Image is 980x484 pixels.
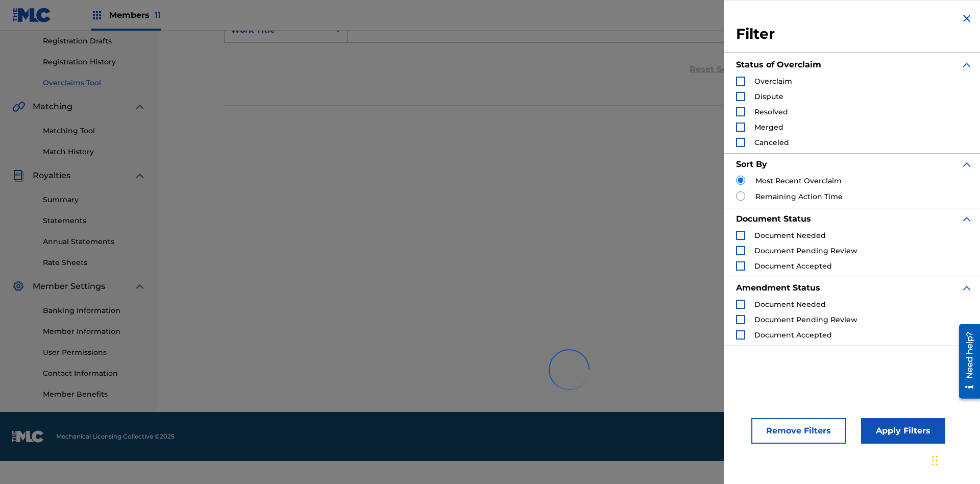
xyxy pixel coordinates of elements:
img: logo [12,430,44,443]
span: Overclaim [754,77,792,86]
a: Annual Statements [43,236,146,247]
img: expand [961,213,973,225]
img: expand [961,59,973,71]
img: expand [134,280,146,293]
a: Rate Sheets [43,257,146,268]
img: Top Rightsholders [91,9,103,21]
span: Mechanical Licensing Collective © 2025 [56,432,175,441]
img: Matching [12,101,25,113]
span: Members [109,9,161,21]
a: Match History [43,147,146,157]
a: User Permissions [43,347,146,358]
strong: Status of Overclaim [736,60,821,69]
h3: Filter [736,25,973,43]
img: MLC Logo [12,8,52,22]
iframe: Chat Widget [929,435,980,484]
a: Summary [43,195,146,205]
img: close [961,12,973,25]
img: preloader [549,349,590,390]
a: Registration Drafts [43,36,146,46]
img: expand [961,158,973,171]
img: expand [134,101,146,113]
span: Matching [33,101,72,113]
img: Royalties [12,170,24,182]
a: Statements [43,215,146,226]
a: Banking Information [43,305,146,316]
span: Member Settings [33,280,105,293]
span: Royalties [33,170,70,182]
a: Matching Tool [43,126,146,136]
img: expand [134,170,146,182]
a: Member Information [43,326,146,337]
span: Dispute [754,92,783,101]
a: Registration History [43,57,146,67]
a: Member Benefits [43,389,146,400]
div: Drag [932,445,938,476]
span: 11 [155,10,161,20]
iframe: Resource Center [951,320,980,404]
img: Member Settings [12,280,24,293]
a: Contact Information [43,368,146,379]
form: Search Form [224,17,914,90]
a: Overclaims Tool [43,78,146,88]
img: expand [961,282,973,294]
